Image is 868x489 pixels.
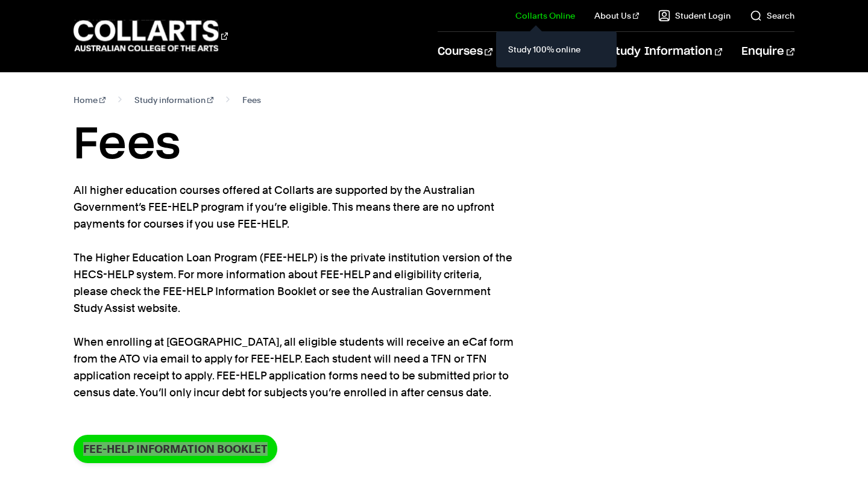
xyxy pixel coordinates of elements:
a: Home [74,92,105,108]
a: About Us [594,10,639,22]
a: Search [750,10,794,22]
div: Go to homepage [74,19,228,53]
a: FEE-HELP information booklet [74,435,277,463]
a: Courses [438,32,492,72]
a: Student Login [658,10,731,22]
p: All higher education courses offered at Collarts are supported by the Australian Government’s FEE... [74,182,514,401]
a: Study information [134,92,213,108]
a: Enquire [741,32,794,72]
a: Collarts Online [515,10,575,22]
a: Study 100% online [506,41,607,58]
span: Fees [242,92,261,108]
h1: Fees [74,118,794,172]
a: Study Information [609,32,722,72]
